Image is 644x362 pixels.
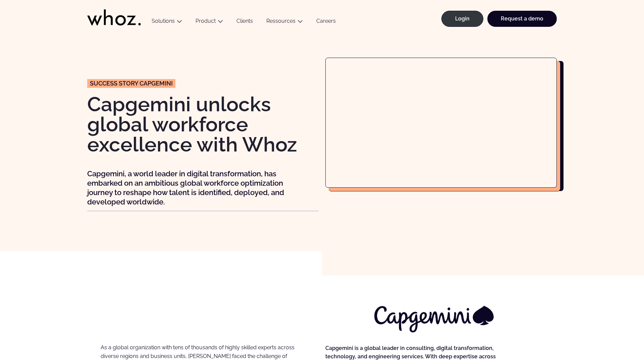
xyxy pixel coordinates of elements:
[260,18,310,27] button: Ressources
[230,18,260,27] a: Clients
[87,169,296,206] p: Capgemini, a world leader in digital transformation, has embarked on an ambitious global workforc...
[196,18,216,24] a: Product
[441,11,483,27] a: Login
[326,58,556,187] iframe: Capgemini unlocks its skills-based operating model with Whoz
[600,318,635,353] iframe: Chatbot
[266,18,296,24] a: Ressources
[90,80,173,86] span: Success story CAPGEMINI
[487,11,557,27] a: Request a demo
[145,18,189,27] button: Solutions
[310,18,342,27] a: Careers
[87,94,319,155] h1: Capgemini unlocks global workforce excellence with Whoz
[189,18,230,27] button: Product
